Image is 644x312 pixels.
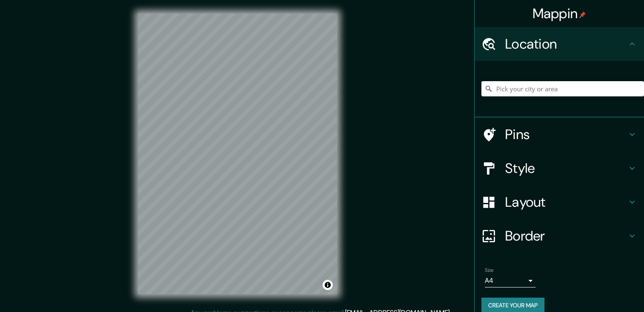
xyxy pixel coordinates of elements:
h4: Border [505,227,627,244]
iframe: Help widget launcher [569,279,635,303]
img: pin-icon.png [579,11,586,18]
canvas: Map [138,14,337,294]
div: Layout [475,185,644,219]
label: Size [485,267,494,274]
h4: Layout [505,194,627,211]
div: Style [475,151,644,185]
h4: Pins [505,126,627,143]
h4: Location [505,36,627,52]
div: Location [475,27,644,61]
div: A4 [485,274,536,287]
h4: Style [505,160,627,177]
div: Border [475,219,644,253]
button: Toggle attribution [323,280,333,290]
h4: Mappin [533,5,586,22]
div: Pins [475,118,644,151]
input: Pick your city or area [481,81,644,96]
